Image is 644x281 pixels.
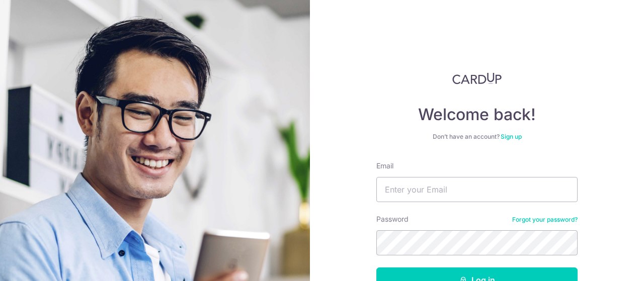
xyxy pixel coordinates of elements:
input: Enter your Email [376,177,578,202]
a: Sign up [501,133,522,140]
h4: Welcome back! [376,105,578,125]
a: Forgot your password? [512,216,578,224]
label: Password [376,214,409,224]
label: Email [376,161,393,171]
div: Don’t have an account? [376,133,578,141]
img: CardUp Logo [452,72,502,84]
